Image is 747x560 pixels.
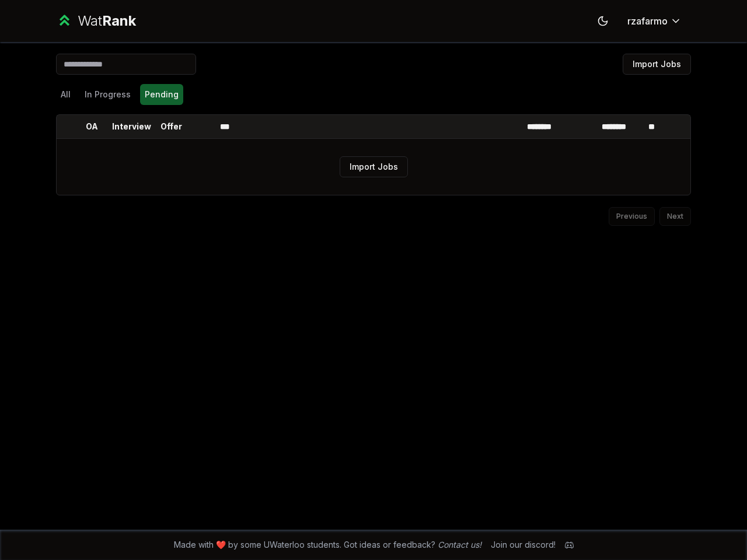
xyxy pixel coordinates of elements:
[140,84,183,105] button: Pending
[160,121,182,132] p: Offer
[56,84,75,105] button: All
[102,12,136,29] span: Rank
[623,54,691,75] button: Import Jobs
[340,156,408,177] button: Import Jobs
[86,121,98,132] p: OA
[80,84,135,105] button: In Progress
[627,14,668,28] span: rzafarmo
[491,539,556,551] div: Join our discord!
[438,540,481,549] a: Contact us!
[78,12,136,30] div: Wat
[56,12,136,30] a: WatRank
[112,121,151,132] p: Interview
[174,539,481,551] span: Made with ❤️ by some UWaterloo students. Got ideas or feedback?
[618,10,691,32] button: rzafarmo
